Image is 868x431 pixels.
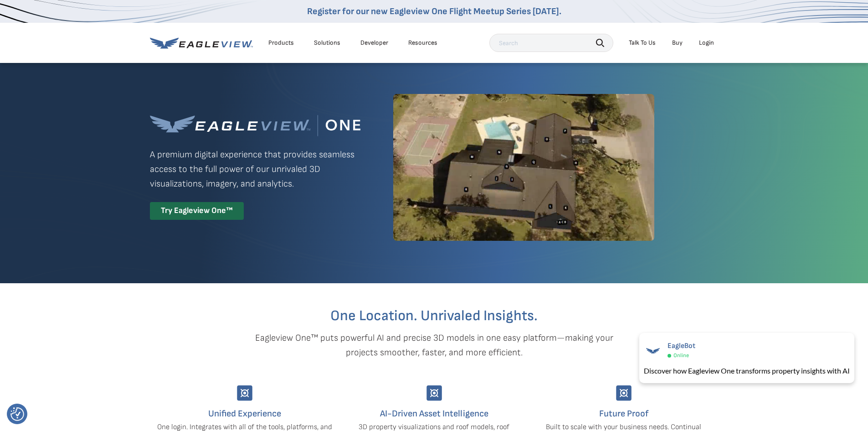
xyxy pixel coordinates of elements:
div: Talk To Us [629,39,656,47]
div: Login [699,39,714,47]
div: Solutions [314,39,340,47]
p: Eagleview One™ puts powerful AI and precise 3D models in one easy platform—making your projects s... [239,331,629,360]
img: Group-9744.svg [237,385,252,401]
div: Discover how Eagleview One transforms property insights with AI [644,365,850,376]
div: Products [268,39,294,47]
span: Online [673,352,689,359]
img: Eagleview One™ [150,115,360,136]
img: Revisit consent button [10,407,24,421]
p: A premium digital experience that provides seamless access to the full power of our unrivaled 3D ... [150,147,360,191]
h4: Future Proof [536,406,712,421]
h4: Unified Experience [157,406,333,421]
h4: AI-Driven Asset Intelligence [346,406,522,421]
input: Search [489,34,613,52]
img: EagleBot [644,342,662,360]
img: Group-9744.svg [426,385,442,401]
span: EagleBot [668,342,695,350]
div: Try Eagleview One™ [150,202,244,220]
a: Buy [672,39,683,47]
button: Consent Preferences [10,407,24,421]
h2: One Location. Unrivaled Insights. [157,309,712,323]
div: Resources [408,39,437,47]
img: Group-9744.svg [616,385,632,401]
a: Developer [360,39,388,47]
a: Register for our new Eagleview One Flight Meetup Series [DATE]. [307,6,561,17]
